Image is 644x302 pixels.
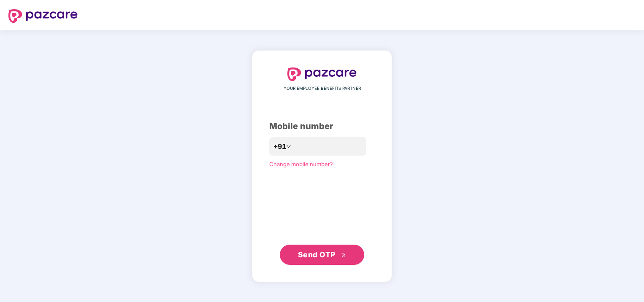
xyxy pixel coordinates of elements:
[284,85,361,92] span: YOUR EMPLOYEE BENEFITS PARTNER
[341,253,346,258] span: double-right
[280,245,364,265] button: Send OTPdouble-right
[298,250,336,259] span: Send OTP
[269,161,333,167] a: Change mobile number?
[287,67,357,81] img: logo
[286,144,291,149] span: down
[273,141,286,152] span: +91
[269,120,375,133] div: Mobile number
[8,9,78,23] img: logo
